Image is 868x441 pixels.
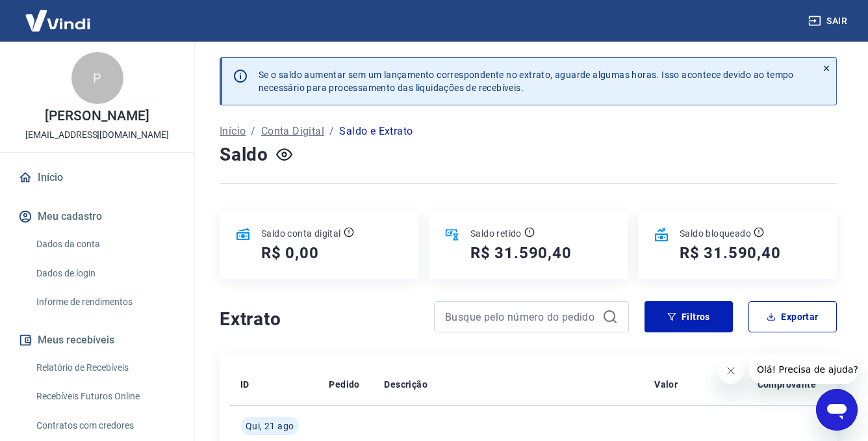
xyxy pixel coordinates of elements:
[16,326,179,354] button: Meus recebíveis
[680,227,751,240] p: Saldo bloqueado
[749,355,858,384] iframe: Mensagem da empresa
[816,389,858,431] iframe: Botão para abrir a janela de mensagens
[259,68,794,94] p: Se o saldo aumentar sem um lançamento correspondente no extrato, aguarde algumas horas. Isso acon...
[339,124,413,139] p: Saldo e Extrato
[71,52,123,104] div: P
[680,243,781,263] h5: R$ 31.590,40
[718,358,744,384] iframe: Fechar mensagem
[31,289,179,315] a: Informe de rendimentos
[806,9,852,33] button: Sair
[246,420,294,433] span: Qui, 21 ago
[654,378,678,391] p: Valor
[16,163,179,192] a: Início
[220,124,246,139] a: Início
[31,260,179,287] a: Dados de login
[31,412,179,439] a: Contratos com credores
[16,202,179,231] button: Meu cadastro
[220,142,268,168] h4: Saldo
[31,354,179,381] a: Relatório de Recebíveis
[240,378,249,391] p: ID
[261,243,319,263] h5: R$ 0,00
[31,231,179,258] a: Dados da conta
[758,378,816,391] p: Comprovante
[251,124,255,139] p: /
[470,243,572,263] h5: R$ 31.590,40
[45,109,149,123] p: [PERSON_NAME]
[8,9,109,20] span: Olá! Precisa de ajuda?
[25,128,169,142] p: [EMAIL_ADDRESS][DOMAIN_NAME]
[645,301,733,332] button: Filtros
[329,124,334,139] p: /
[16,1,100,40] img: Vindi
[220,306,418,332] h4: Extrato
[261,124,324,139] a: Conta Digital
[31,383,179,410] a: Recebíveis Futuros Online
[748,301,837,332] button: Exportar
[470,227,522,240] p: Saldo retido
[261,227,341,240] p: Saldo conta digital
[445,307,597,327] input: Busque pelo número do pedido
[384,378,428,391] p: Descrição
[329,378,359,391] p: Pedido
